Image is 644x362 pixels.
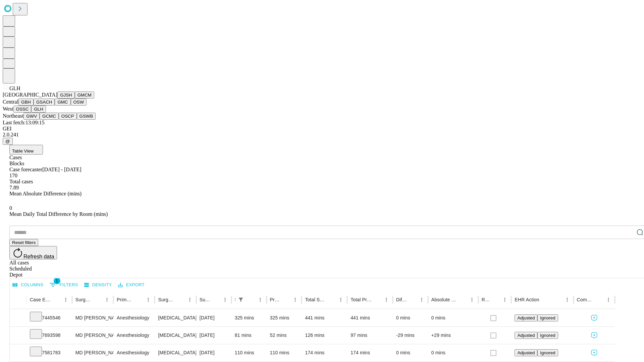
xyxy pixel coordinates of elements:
[417,295,426,304] button: Menu
[13,330,23,342] button: Expand
[431,344,475,361] div: 0 mins
[200,344,228,361] div: [DATE]
[3,120,45,125] span: Last fetch: 13:09:15
[515,297,539,302] div: EHR Action
[351,297,372,302] div: Total Predicted Duration
[246,295,256,304] button: Sort
[3,126,641,132] div: GEI
[117,309,151,326] div: Anesthesiology
[12,148,34,154] span: Table View
[431,327,475,344] div: +29 mins
[9,179,33,184] span: Total cases
[9,173,17,178] span: 170
[158,344,193,361] div: [MEDICAL_DATA] DIAGNOSTIC
[9,191,82,196] span: Mean Absolute Difference (mins)
[75,297,92,302] div: Surgeon Name
[235,344,263,361] div: 110 mins
[396,327,425,344] div: -29 mins
[431,309,475,326] div: 0 mins
[537,332,558,339] button: Ignored
[517,315,535,320] span: Adjusted
[3,99,18,105] span: Central
[116,280,146,290] button: Export
[351,309,389,326] div: 441 mins
[500,295,509,304] button: Menu
[562,295,572,304] button: Menu
[9,85,20,91] span: GLH
[517,333,535,338] span: Adjusted
[61,295,70,304] button: Menu
[540,350,555,355] span: Ignored
[158,309,193,326] div: [MEDICAL_DATA] SPINE POSTERIOR OR POSTERIOR LATERAL WITH [MEDICAL_DATA] [MEDICAL_DATA], COMBINED
[42,167,81,172] span: [DATE] - [DATE]
[270,297,281,302] div: Predicted In Room Duration
[537,349,558,356] button: Ignored
[540,315,555,320] span: Ignored
[71,99,87,106] button: OSW
[30,327,69,344] div: 7693598
[93,295,102,304] button: Sort
[11,280,45,290] button: Select columns
[270,309,299,326] div: 325 mins
[158,297,175,302] div: Surgery Name
[491,295,500,304] button: Sort
[396,344,425,361] div: 0 mins
[236,295,246,304] button: Show filters
[83,280,114,290] button: Density
[3,113,23,119] span: Northeast
[30,344,69,361] div: 7581783
[3,106,13,112] span: West
[281,295,290,304] button: Sort
[134,295,144,304] button: Sort
[3,138,13,145] button: @
[235,297,235,302] div: Scheduled In Room Duration
[9,211,108,217] span: Mean Daily Total Difference by Room (mins)
[540,295,549,304] button: Sort
[75,92,94,99] button: GMCM
[9,246,57,259] button: Refresh data
[256,295,265,304] button: Menu
[31,106,46,113] button: GLH
[117,297,133,302] div: Primary Service
[144,295,153,304] button: Menu
[30,297,51,302] div: Case Epic Id
[23,113,40,120] button: GWV
[594,295,604,304] button: Sort
[3,92,57,98] span: [GEOGRAPHIC_DATA]
[200,297,210,302] div: Surgery Date
[537,314,558,321] button: Ignored
[13,106,32,113] button: OSSC
[13,347,23,359] button: Expand
[9,239,38,246] button: Reset filters
[200,309,228,326] div: [DATE]
[517,350,535,355] span: Adjusted
[235,327,263,344] div: 81 mins
[200,327,228,344] div: [DATE]
[176,295,185,304] button: Sort
[75,327,110,344] div: MD [PERSON_NAME] [PERSON_NAME] Md
[3,132,641,138] div: 2.0.241
[75,309,110,326] div: MD [PERSON_NAME] [PERSON_NAME] Md
[515,314,537,321] button: Adjusted
[52,295,61,304] button: Sort
[9,185,19,190] span: 7.89
[30,309,69,326] div: 7445546
[396,297,407,302] div: Difference
[336,295,345,304] button: Menu
[211,295,220,304] button: Sort
[351,327,389,344] div: 97 mins
[102,295,112,304] button: Menu
[458,295,467,304] button: Sort
[515,332,537,339] button: Adjusted
[9,205,12,211] span: 0
[117,344,151,361] div: Anesthesiology
[23,254,54,259] span: Refresh data
[382,295,391,304] button: Menu
[305,344,344,361] div: 174 mins
[515,349,537,356] button: Adjusted
[408,295,417,304] button: Sort
[236,295,246,304] div: 1 active filter
[158,327,193,344] div: [MEDICAL_DATA] THORACIC [MEDICAL_DATA]
[75,344,110,361] div: MD [PERSON_NAME] [PERSON_NAME] Md
[431,297,457,302] div: Absolute Difference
